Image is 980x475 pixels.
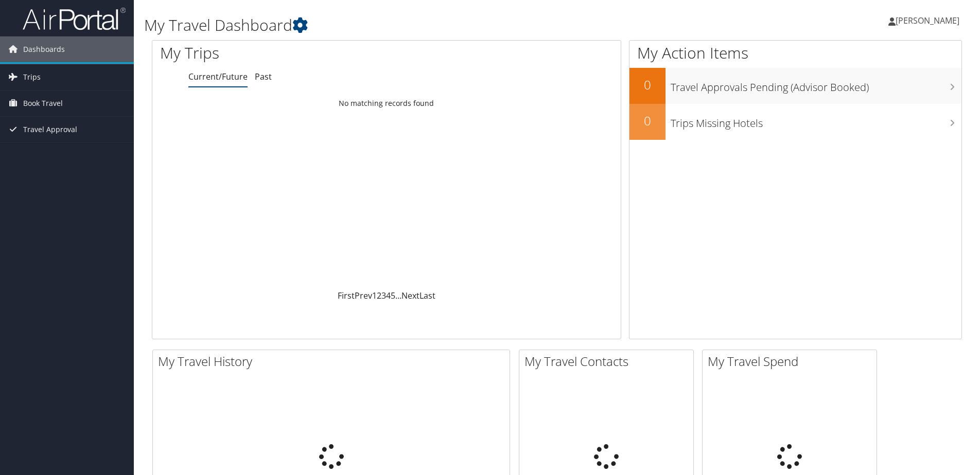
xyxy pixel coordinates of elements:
[23,64,41,90] span: Trips
[338,290,355,301] a: First
[708,353,877,370] h2: My Travel Spend
[401,290,419,301] a: Next
[419,290,435,301] a: Last
[144,14,694,36] h1: My Travel Dashboard
[671,111,961,131] h3: Trips Missing Hotels
[386,290,391,301] a: 4
[888,5,970,36] a: [PERSON_NAME]
[629,68,961,104] a: 0Travel Approvals Pending (Advisor Booked)
[377,290,381,301] a: 2
[188,71,248,82] a: Current/Future
[160,42,418,64] h1: My Trips
[629,42,961,64] h1: My Action Items
[524,353,693,370] h2: My Travel Contacts
[152,94,621,113] td: No matching records found
[395,290,401,301] span: …
[391,290,395,301] a: 5
[372,290,377,301] a: 1
[255,71,272,82] a: Past
[629,76,666,94] h2: 0
[629,112,666,130] h2: 0
[23,36,65,62] span: Dashboards
[23,7,126,31] img: airportal-logo.png
[381,290,386,301] a: 3
[671,75,961,95] h3: Travel Approvals Pending (Advisor Booked)
[629,104,961,140] a: 0Trips Missing Hotels
[23,117,77,142] span: Travel Approval
[896,15,959,26] span: [PERSON_NAME]
[158,353,510,370] h2: My Travel History
[355,290,372,301] a: Prev
[23,90,63,116] span: Book Travel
